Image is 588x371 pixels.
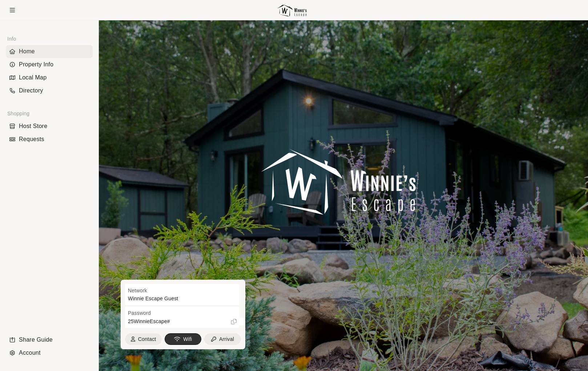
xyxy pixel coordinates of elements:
div: Share Guide [6,333,93,346]
li: Navigation item [6,71,93,84]
div: Directory [6,84,93,97]
div: Property Info [6,58,93,71]
li: Navigation item [6,120,93,133]
li: Navigation item [6,45,93,58]
li: Navigation item [6,58,93,71]
div: Host Store [6,120,93,133]
div: Requests [6,133,93,146]
button: Contact [125,333,162,345]
li: Navigation item [6,346,93,359]
p: Password [128,310,231,317]
div: Local Map [6,71,93,84]
button: Wifi [165,333,201,345]
img: Intro Logo [242,129,445,233]
button: Arrival [204,333,241,345]
div: Home [6,45,93,58]
img: Logo [274,0,312,20]
li: Navigation item [6,133,93,146]
li: Navigation item [6,333,93,346]
p: 25WinnieEscape# [128,318,170,325]
li: Navigation item [6,84,93,97]
p: Winnie Escape Guest [128,295,178,302]
div: Account [6,346,93,359]
p: Network [128,287,231,294]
